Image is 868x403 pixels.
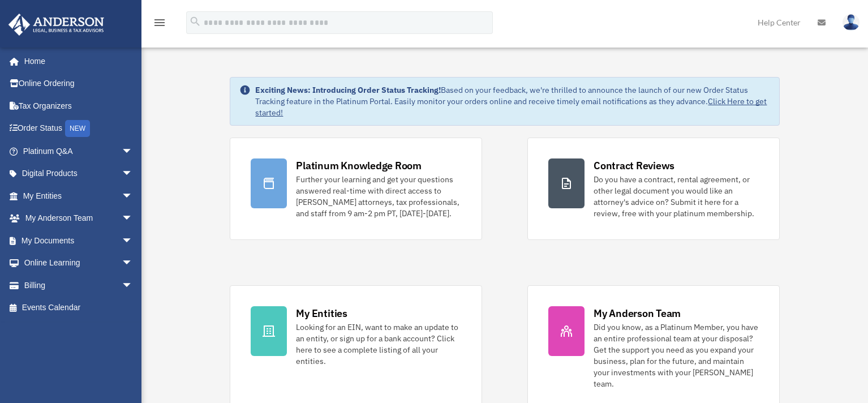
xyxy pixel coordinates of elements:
[527,138,780,240] a: Contract Reviews Do you have a contract, rental agreement, or other legal document you would like...
[594,306,681,320] div: My Anderson Team
[8,185,150,207] a: My Entitiesarrow_drop_down
[5,14,108,36] img: Anderson Advisors Platinum Portal
[255,96,767,118] a: Click Here to get started!
[122,140,144,163] span: arrow_drop_down
[8,274,150,297] a: Billingarrow_drop_down
[122,229,144,252] span: arrow_drop_down
[153,16,166,29] i: menu
[843,14,860,31] img: User Pic
[8,229,150,252] a: My Documentsarrow_drop_down
[8,72,150,95] a: Online Ordering
[594,158,674,173] div: Contract Reviews
[8,207,150,230] a: My Anderson Teamarrow_drop_down
[296,306,347,320] div: My Entities
[153,20,166,29] a: menu
[8,50,144,72] a: Home
[296,174,461,219] div: Further your learning and get your questions answered real-time with direct access to [PERSON_NAM...
[296,321,461,367] div: Looking for an EIN, want to make an update to an entity, or sign up for a bank account? Click her...
[230,138,482,240] a: Platinum Knowledge Room Further your learning and get your questions answered real-time with dire...
[8,117,150,140] a: Order StatusNEW
[65,120,90,137] div: NEW
[8,297,150,319] a: Events Calendar
[122,274,144,297] span: arrow_drop_down
[8,140,150,162] a: Platinum Q&Aarrow_drop_down
[255,85,441,95] strong: Exciting News: Introducing Order Status Tracking!
[122,252,144,275] span: arrow_drop_down
[122,162,144,186] span: arrow_drop_down
[8,95,150,117] a: Tax Organizers
[296,158,422,173] div: Platinum Knowledge Room
[594,174,759,219] div: Do you have a contract, rental agreement, or other legal document you would like an attorney's ad...
[189,15,201,28] i: search
[255,84,770,118] div: Based on your feedback, we're thrilled to announce the launch of our new Order Status Tracking fe...
[122,185,144,208] span: arrow_drop_down
[594,321,759,389] div: Did you know, as a Platinum Member, you have an entire professional team at your disposal? Get th...
[8,162,150,185] a: Digital Productsarrow_drop_down
[8,252,150,275] a: Online Learningarrow_drop_down
[122,207,144,230] span: arrow_drop_down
